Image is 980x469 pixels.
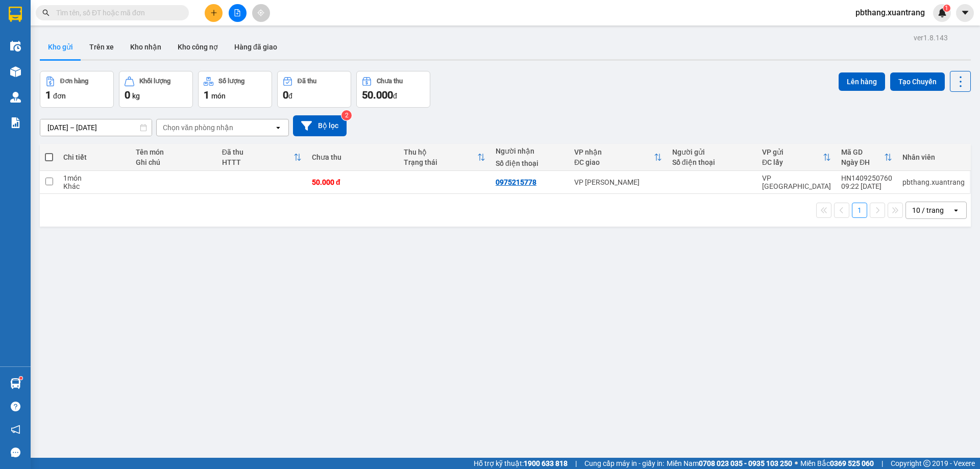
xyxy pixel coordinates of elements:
[10,378,21,389] img: warehouse-icon
[45,89,51,101] span: 1
[205,4,223,22] button: plus
[288,92,292,100] span: đ
[377,78,403,85] div: Chưa thu
[163,122,233,133] div: Chọn văn phòng nhận
[132,92,140,100] span: kg
[312,153,394,161] div: Chưa thu
[136,148,211,156] div: Tên món
[229,4,247,22] button: file-add
[574,148,654,156] div: VP nhận
[257,9,264,16] span: aim
[211,92,226,100] span: món
[961,8,970,17] span: caret-down
[293,115,347,136] button: Bộ lọc
[42,9,50,16] span: search
[204,89,209,101] span: 1
[63,182,126,190] div: Khác
[40,35,81,59] button: Kho gửi
[56,7,177,18] input: Tìm tên, số ĐT hoặc mã đơn
[496,178,536,186] div: 0975215778
[762,148,823,156] div: VP gửi
[952,206,960,214] svg: open
[852,203,867,218] button: 1
[11,448,20,457] span: message
[356,71,430,108] button: Chưa thu50.000đ
[912,205,944,215] div: 10 / trang
[830,459,874,467] strong: 0369 525 060
[40,71,114,108] button: Đơn hàng1đơn
[226,35,285,59] button: Hàng đã giao
[283,89,288,101] span: 0
[362,89,393,101] span: 50.000
[699,459,792,467] strong: 0708 023 035 - 0935 103 250
[404,148,477,156] div: Thu hộ
[252,4,270,22] button: aim
[943,5,950,12] sup: 1
[890,72,945,91] button: Tạo Chuyến
[10,41,21,52] img: warehouse-icon
[404,158,477,166] div: Trạng thái
[53,92,66,100] span: đơn
[574,178,662,186] div: VP [PERSON_NAME]
[11,402,20,411] span: question-circle
[836,144,897,171] th: Toggle SortBy
[672,148,752,156] div: Người gửi
[800,458,874,469] span: Miền Bắc
[923,460,930,467] span: copyright
[914,32,948,43] div: ver 1.8.143
[217,144,307,171] th: Toggle SortBy
[222,158,293,166] div: HTTT
[198,71,272,108] button: Số lượng1món
[496,147,564,155] div: Người nhận
[956,4,974,22] button: caret-down
[902,178,965,186] div: pbthang.xuantrang
[9,7,22,22] img: logo-vxr
[298,78,316,85] div: Đã thu
[841,174,892,182] div: HN1409250760
[312,178,394,186] div: 50.000 đ
[125,89,130,101] span: 0
[839,72,885,91] button: Lên hàng
[575,458,577,469] span: |
[169,35,226,59] button: Kho công nợ
[10,66,21,77] img: warehouse-icon
[569,144,667,171] th: Toggle SortBy
[757,144,836,171] th: Toggle SortBy
[881,458,883,469] span: |
[11,425,20,434] span: notification
[10,117,21,128] img: solution-icon
[474,458,568,469] span: Hỗ trợ kỹ thuật:
[19,377,22,380] sup: 1
[222,148,293,156] div: Đã thu
[795,461,798,465] span: ⚪️
[210,9,217,16] span: plus
[40,119,152,136] input: Select a date range.
[122,35,169,59] button: Kho nhận
[841,182,892,190] div: 09:22 [DATE]
[81,35,122,59] button: Trên xe
[574,158,654,166] div: ĐC giao
[218,78,244,85] div: Số lượng
[945,5,948,12] span: 1
[341,110,352,120] sup: 2
[672,158,752,166] div: Số điện thoại
[762,174,831,190] div: VP [GEOGRAPHIC_DATA]
[274,124,282,132] svg: open
[60,78,88,85] div: Đơn hàng
[841,158,884,166] div: Ngày ĐH
[63,174,126,182] div: 1 món
[393,92,397,100] span: đ
[584,458,664,469] span: Cung cấp máy in - giấy in:
[10,92,21,103] img: warehouse-icon
[496,159,564,167] div: Số điện thoại
[667,458,792,469] span: Miền Nam
[762,158,823,166] div: ĐC lấy
[277,71,351,108] button: Đã thu0đ
[139,78,170,85] div: Khối lượng
[902,153,965,161] div: Nhân viên
[938,8,947,17] img: icon-new-feature
[136,158,211,166] div: Ghi chú
[63,153,126,161] div: Chi tiết
[399,144,491,171] th: Toggle SortBy
[847,6,933,19] span: pbthang.xuantrang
